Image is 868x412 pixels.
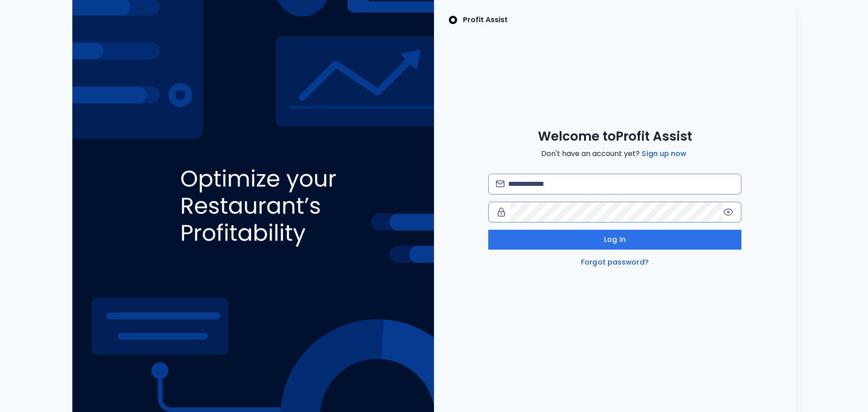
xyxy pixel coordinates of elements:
[496,180,505,187] img: email
[448,14,458,25] img: SpotOn Logo
[463,14,508,25] p: Profit Assist
[538,128,692,145] span: Welcome to Profit Assist
[579,257,651,268] a: Forgot password?
[541,148,688,159] span: Don't have an account yet?
[640,148,688,159] a: Sign up now
[488,230,741,250] button: Log in
[604,234,626,245] span: Log in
